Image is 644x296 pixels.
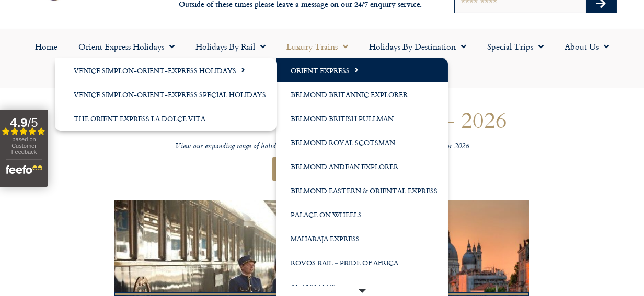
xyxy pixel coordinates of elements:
[554,34,619,58] a: About Us
[55,82,277,106] a: Venice Simplon-Orient-Express Special Holidays
[276,203,448,227] a: Palace on Wheels
[359,34,477,58] a: Holidays by Destination
[276,179,448,203] a: Belmond Eastern & Oriental Express
[25,34,68,58] a: Home
[276,58,448,82] a: Orient Express
[276,131,448,155] a: Belmond Royal Scotsman
[276,82,448,106] a: Belmond Britannic Explorer
[276,34,359,58] a: Luxury Trains
[276,155,448,179] a: Belmond Andean Explorer
[71,142,573,152] p: View our expanding range of holiday experiences aboard the Venice Simplon Orient Express for 2026
[272,157,372,181] a: Enquire Now
[55,58,277,82] a: Venice Simplon-Orient-Express Holidays
[276,227,448,251] a: Maharaja Express
[5,34,639,82] nav: Menu
[276,106,448,131] a: Belmond British Pullman
[55,106,277,131] a: The Orient Express La Dolce Vita
[276,251,448,275] a: Rovos Rail – Pride of Africa
[185,34,276,58] a: Holidays by Rail
[68,34,185,58] a: Orient Express Holidays
[477,34,554,58] a: Special Trips
[55,58,277,131] ul: Orient Express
